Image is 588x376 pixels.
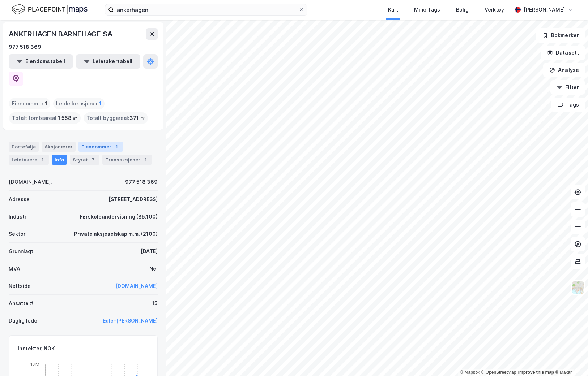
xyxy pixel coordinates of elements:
div: Eiendommer : [9,98,50,109]
div: 7 [89,156,97,163]
div: Eiendommer [78,142,123,152]
span: 1 [99,99,102,108]
div: 15 [152,299,158,308]
div: Aksjonærer [42,142,76,152]
button: Analyse [543,63,585,77]
div: Kart [388,5,398,14]
iframe: Chat Widget [552,341,588,376]
div: Portefølje [9,142,39,152]
button: Filter [550,80,585,95]
div: MVA [9,264,20,273]
div: 977 518 369 [9,43,41,51]
div: Ansatte # [9,299,33,308]
button: Eiendomstabell [9,54,73,69]
div: Leietakere [9,155,49,165]
a: [DOMAIN_NAME] [115,283,158,289]
tspan: 12M [30,361,39,367]
div: 1 [113,143,120,150]
button: Bokmerker [536,28,585,43]
div: Info [52,155,67,165]
div: Verktøy [485,5,504,14]
div: [PERSON_NAME] [524,5,565,14]
div: Private aksjeselskap m.m. (2100) [74,230,158,238]
div: Inntekter, NOK [18,344,55,353]
div: Styret [70,155,99,165]
div: Nei [149,264,158,273]
div: [DOMAIN_NAME]. [9,178,52,186]
div: [DATE] [141,247,158,256]
a: Mapbox [460,370,480,375]
div: Totalt tomteareal : [9,112,81,124]
div: Leide lokasjoner : [53,98,105,109]
a: Improve this map [518,370,554,375]
div: Daglig leder [9,316,39,325]
button: Leietakertabell [76,54,140,69]
div: Bolig [456,5,469,14]
button: Tags [551,98,585,112]
img: logo.f888ab2527a4732fd821a326f86c7f29.svg [12,3,88,16]
div: 1 [142,156,149,163]
span: 1 558 ㎡ [58,114,78,122]
div: [STREET_ADDRESS] [108,195,158,204]
div: 1 [39,156,46,163]
div: Adresse [9,195,30,204]
img: Z [571,281,585,294]
a: OpenStreetMap [481,370,516,375]
div: Transaksjoner [102,155,152,165]
span: 371 ㎡ [129,114,145,122]
input: Søk på adresse, matrikkel, gårdeiere, leietakere eller personer [114,4,298,15]
div: 977 518 369 [125,178,158,186]
div: Førskoleundervisning (85.100) [80,212,158,221]
div: Sektor [9,230,25,238]
span: 1 [45,99,47,108]
div: Totalt byggareal : [84,112,148,124]
div: Mine Tags [414,5,440,14]
div: ANKERHAGEN BARNEHAGE SA [9,28,114,40]
button: Datasett [541,46,585,60]
div: Industri [9,212,28,221]
div: Nettside [9,282,31,290]
div: Grunnlagt [9,247,33,256]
